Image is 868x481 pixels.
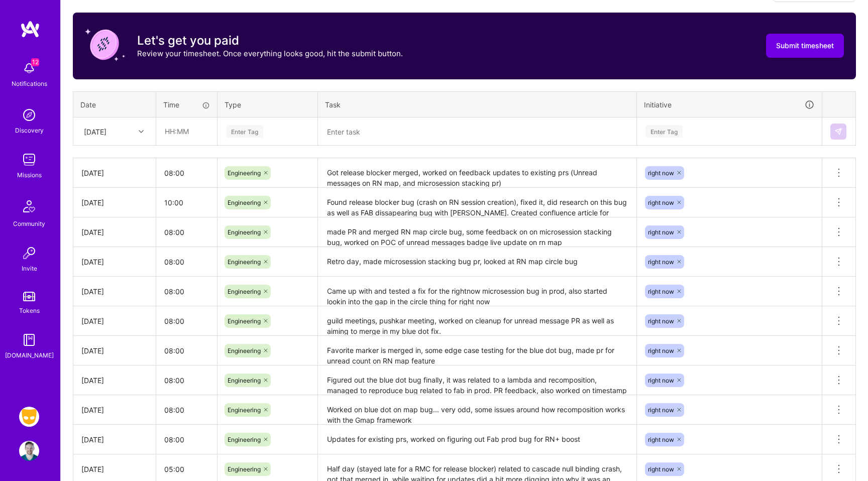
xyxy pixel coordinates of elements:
[156,426,217,453] input: HH:MM
[319,367,635,394] textarea: Figured out the blue dot bug finally, it was related to a lambda and recomposition, managed to re...
[156,367,217,394] input: HH:MM
[319,307,635,335] textarea: guild meetings, pushkar meeting, worked on cleanup for unread message PR as well as aiming to mer...
[156,337,217,364] input: HH:MM
[228,436,261,443] span: Engineering
[81,316,148,326] div: [DATE]
[644,99,815,110] div: Initiative
[81,168,148,178] div: [DATE]
[81,405,148,415] div: [DATE]
[648,199,674,206] span: right now
[85,25,125,65] img: coin
[228,288,261,295] span: Engineering
[648,228,674,236] span: right now
[17,407,42,427] a: Grindr: Mobile + BE + Cloud
[156,249,217,275] input: HH:MM
[81,375,148,386] div: [DATE]
[19,243,39,263] img: Invite
[319,248,635,276] textarea: Retro day, made microsession stacking bug pr, looked at RN map circle bug
[23,292,35,301] img: tokens
[648,347,674,354] span: right now
[648,436,674,443] span: right now
[319,337,635,365] textarea: Favorite marker is merged in, some edge case testing for the blue dot bug, made pr for unread cou...
[228,465,261,473] span: Engineering
[228,169,261,177] span: Engineering
[648,465,674,473] span: right now
[156,308,217,334] input: HH:MM
[776,41,834,51] span: Submit timesheet
[81,197,148,208] div: [DATE]
[156,189,217,216] input: HH:MM
[648,377,674,384] span: right now
[81,227,148,237] div: [DATE]
[156,278,217,305] input: HH:MM
[156,160,217,186] input: HH:MM
[81,286,148,297] div: [DATE]
[648,406,674,414] span: right now
[226,124,263,139] div: Enter Tag
[19,441,39,461] img: User Avatar
[648,288,674,295] span: right now
[84,126,106,137] div: [DATE]
[19,150,39,170] img: teamwork
[137,33,403,48] h3: Let's get you paid
[319,278,635,305] textarea: Came up with and tested a fix for the rightnow microsession bug in prod, also started lookin into...
[318,91,637,117] th: Task
[218,91,318,117] th: Type
[228,258,261,266] span: Engineering
[157,118,216,145] input: HH:MM
[319,396,635,424] textarea: Worked on blue dot on map bug... very odd, some issues around how recomposition works with the Gm...
[19,305,40,316] div: Tokens
[319,218,635,246] textarea: made PR and merged RN map circle bug, some feedback on on microsession stacking bug, worked on PO...
[19,58,39,78] img: bell
[645,124,683,139] div: Enter Tag
[17,170,42,180] div: Missions
[73,91,156,117] th: Date
[228,347,261,354] span: Engineering
[19,407,39,427] img: Grindr: Mobile + BE + Cloud
[156,219,217,246] input: HH:MM
[81,257,148,267] div: [DATE]
[19,330,39,350] img: guide book
[15,125,44,136] div: Discovery
[22,263,37,274] div: Invite
[648,169,674,177] span: right now
[137,48,403,59] p: Review your timesheet. Once everything looks good, hit the submit button.
[319,426,635,453] textarea: Updates for existing prs, worked on figuring out Fab prod bug for RN+ boost
[648,258,674,266] span: right now
[163,99,210,110] div: Time
[17,441,42,461] a: User Avatar
[228,377,261,384] span: Engineering
[319,189,635,216] textarea: Found release blocker bug (crash on RN session creation), fixed it, did research on this bug as w...
[12,78,47,89] div: Notifications
[19,105,39,125] img: discovery
[834,128,842,136] img: Submit
[228,406,261,414] span: Engineering
[5,350,54,360] div: [DOMAIN_NAME]
[139,129,144,134] i: icon Chevron
[228,228,261,236] span: Engineering
[766,34,844,58] button: Submit timesheet
[156,397,217,423] input: HH:MM
[31,58,39,66] span: 12
[20,20,40,38] img: logo
[228,317,261,325] span: Engineering
[648,317,674,325] span: right now
[319,159,635,187] textarea: Got release blocker merged, worked on feedback updates to existing prs (Unread messages on RN map...
[81,434,148,445] div: [DATE]
[13,218,45,229] div: Community
[17,194,41,218] img: Community
[228,199,261,206] span: Engineering
[81,464,148,474] div: [DATE]
[81,345,148,356] div: [DATE]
